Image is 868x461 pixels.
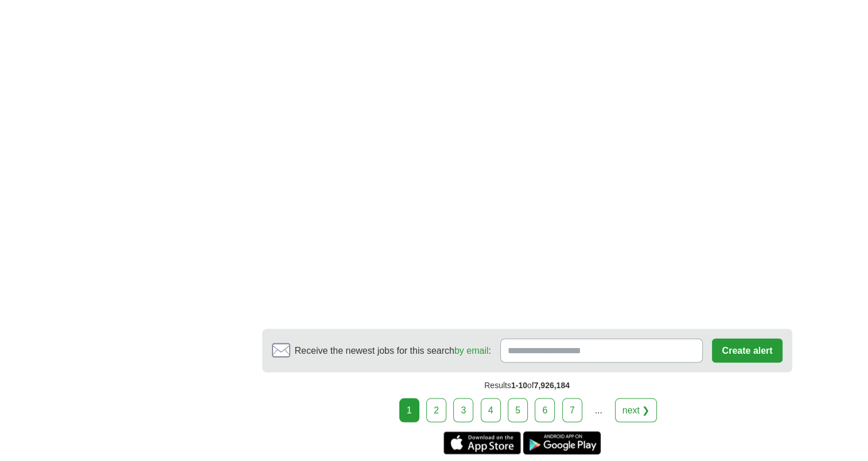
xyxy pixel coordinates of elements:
[535,398,555,422] a: 6
[534,380,570,389] span: 7,926,184
[443,431,521,454] a: Get the iPhone app
[508,398,528,422] a: 5
[295,343,491,357] span: Receive the newest jobs for this search :
[615,398,657,422] a: next ❯
[523,431,601,454] a: Get the Android app
[426,398,446,422] a: 2
[562,398,582,422] a: 7
[712,338,782,362] button: Create alert
[511,380,527,389] span: 1-10
[481,398,501,422] a: 4
[453,398,473,422] a: 3
[587,399,610,421] div: ...
[399,398,419,422] div: 1
[262,372,792,398] div: Results of
[454,345,489,355] a: by email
